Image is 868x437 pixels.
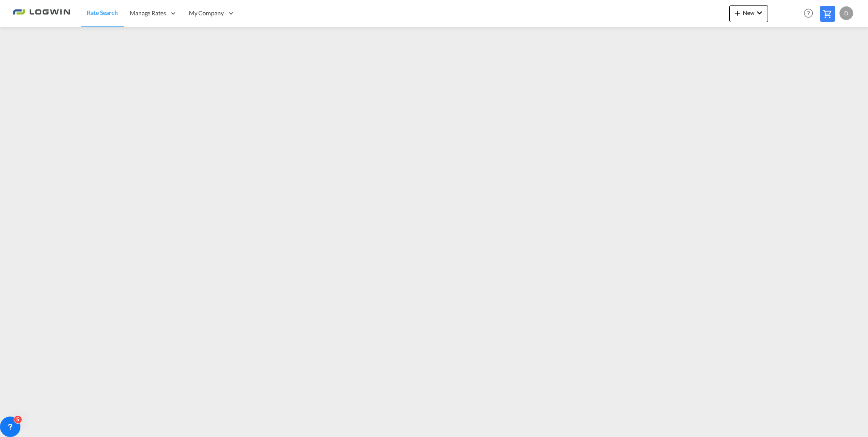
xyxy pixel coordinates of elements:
[754,8,765,18] md-icon: icon-chevron-down
[13,4,70,23] img: 2761ae10d95411efa20a1f5e0282d2d7.png
[729,5,768,22] button: icon-plus 400-fgNewicon-chevron-down
[839,6,853,20] div: D
[801,6,820,21] div: Help
[733,8,743,18] md-icon: icon-plus 400-fg
[130,9,166,17] span: Manage Rates
[189,9,224,17] span: My Company
[87,9,118,16] span: Rate Search
[801,6,816,20] span: Help
[733,9,765,16] span: New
